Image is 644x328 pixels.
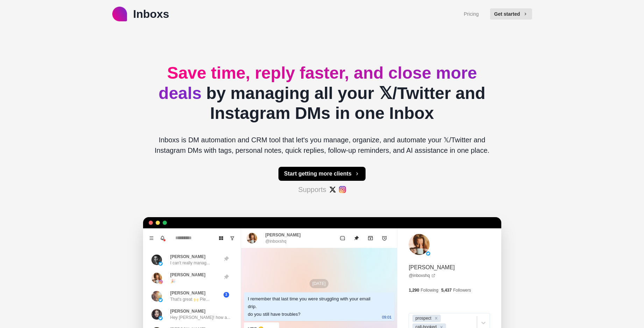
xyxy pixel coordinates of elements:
[227,233,238,244] button: Show unread conversations
[151,255,162,265] img: picture
[112,7,127,21] img: logo
[112,6,169,22] a: logoInboxs
[464,10,479,18] a: Pricing
[151,291,162,301] img: picture
[490,8,532,20] button: Get started
[170,290,206,296] p: [PERSON_NAME]
[215,233,227,244] button: Board View
[278,167,366,181] button: Start getting more clients
[170,272,206,278] p: [PERSON_NAME]
[441,287,452,293] p: 5,437
[420,287,438,293] p: Following
[349,231,363,245] button: Unpin
[157,233,168,244] button: Notifications
[363,231,377,245] button: Archive
[409,272,435,279] a: @inboxshq
[377,231,391,245] button: Add reminder
[170,308,206,314] p: [PERSON_NAME]
[146,233,157,244] button: Menu
[158,316,163,320] img: picture
[170,254,206,260] p: [PERSON_NAME]
[158,298,163,302] img: picture
[170,296,210,302] p: That's great 🙌 Ple...
[151,273,162,283] img: picture
[409,287,419,293] p: 1,290
[453,287,471,293] p: Followers
[170,260,210,266] p: I can't really manag...
[133,6,169,22] p: Inboxs
[339,186,346,193] img: #
[149,63,496,123] h2: by managing all your 𝕏/Twitter and Instagram DMs in one Inbox
[151,309,162,320] img: picture
[426,251,430,256] img: picture
[310,279,328,288] p: [DATE]
[248,295,379,318] div: I remember that last time you were struggling with your email drip. do you still have troubles?
[149,135,496,156] p: Inboxs is DM automation and CRM tool that let's you manage, organize, and automate your 𝕏/Twitter...
[298,184,326,195] p: Supports
[335,231,349,245] button: Mark as unread
[266,232,301,238] p: [PERSON_NAME]
[158,262,163,266] img: picture
[158,64,477,102] span: Save time, reply faster, and close more deals
[266,238,286,244] p: @inboxshq
[247,233,257,243] img: picture
[170,278,176,284] p: 🎉
[409,234,430,255] img: picture
[158,280,163,284] img: picture
[170,314,231,321] p: Hey [PERSON_NAME]! how a...
[382,313,392,321] p: 09:01
[329,186,336,193] img: #
[409,263,455,272] p: [PERSON_NAME]
[224,292,229,298] span: 3
[432,315,440,322] div: Remove prospect
[413,315,432,322] div: prospect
